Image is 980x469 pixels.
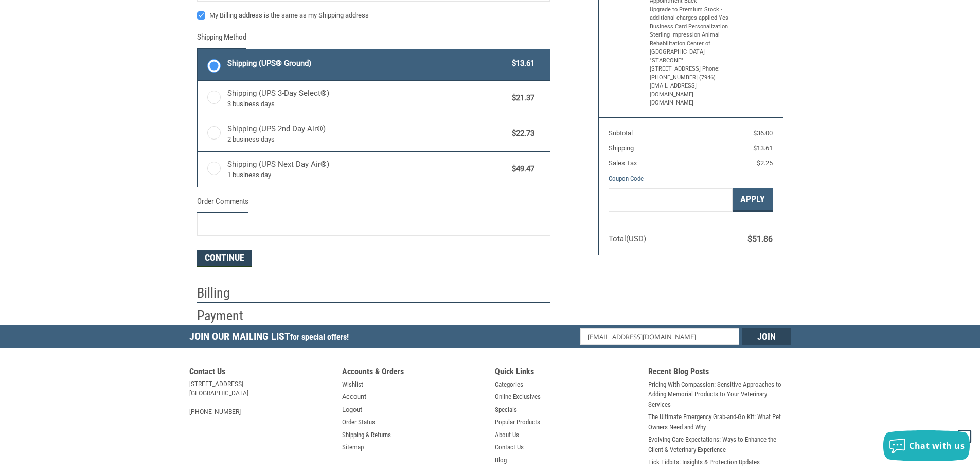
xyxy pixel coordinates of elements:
[648,457,760,467] a: Tick Tidbits: Insights & Protection Updates
[227,134,507,145] span: 2 business days
[507,58,535,70] span: $13.61
[580,328,739,345] input: Email
[342,405,362,415] a: Logout
[197,196,248,213] legend: Order Comments
[342,430,391,440] a: Shipping & Returns
[189,325,354,351] h5: Join Our Mailing List
[747,234,773,244] span: $51.86
[342,442,364,453] a: Sitemap
[909,440,965,451] span: Chat with us
[495,379,523,390] a: Categories
[227,159,507,180] span: Shipping (UPS Next Day Air®)
[507,163,535,175] span: $49.47
[189,367,332,379] h5: Contact Us
[495,417,540,427] a: Popular Products
[648,379,791,410] a: Pricing With Compassion: Sensitive Approaches to Adding Memorial Products to Your Veterinary Serv...
[495,455,507,465] a: Blog
[197,31,246,48] legend: Shipping Method
[609,159,637,167] span: Sales Tax
[609,129,633,137] span: Subtotal
[507,128,535,140] span: $22.73
[733,188,773,212] button: Apply
[495,430,519,440] a: About Us
[753,144,773,152] span: $13.61
[197,307,257,324] h2: Payment
[609,175,644,182] a: Coupon Code
[342,417,375,427] a: Order Status
[650,23,729,108] li: Business Card Personalization Sterling Impression Animal Rehabilitation Center of [GEOGRAPHIC_DAT...
[742,328,791,345] input: Join
[609,234,646,244] span: Total (USD)
[342,379,363,390] a: Wishlist
[648,367,791,379] h5: Recent Blog Posts
[227,58,507,70] span: Shipping (UPS® Ground)
[648,435,791,455] a: Evolving Care Expectations: Ways to Enhance the Client & Veterinary Experience
[227,88,507,109] span: Shipping (UPS 3-Day Select®)
[609,188,733,212] input: Gift Certificate or Coupon Code
[609,144,634,152] span: Shipping
[757,159,773,167] span: $2.25
[197,250,252,267] button: Continue
[650,6,729,23] li: Upgrade to Premium Stock - additional charges applied Yes
[495,367,638,379] h5: Quick Links
[290,332,349,342] span: for special offers!
[342,367,485,379] h5: Accounts & Orders
[227,99,507,109] span: 3 business days
[507,92,535,104] span: $21.37
[495,442,524,453] a: Contact Us
[197,285,257,302] h2: Billing
[883,430,970,461] button: Chat with us
[189,379,332,416] address: [STREET_ADDRESS] [GEOGRAPHIC_DATA] [PHONE_NUMBER]
[495,392,541,402] a: Online Exclusives
[227,170,507,180] span: 1 business day
[753,129,773,137] span: $36.00
[648,412,791,432] a: The Ultimate Emergency Grab-and-Go Kit: What Pet Owners Need and Why
[197,11,550,20] label: My Billing address is the same as my Shipping address
[227,123,507,145] span: Shipping (UPS 2nd Day Air®)
[342,392,366,402] a: Account
[495,405,517,415] a: Specials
